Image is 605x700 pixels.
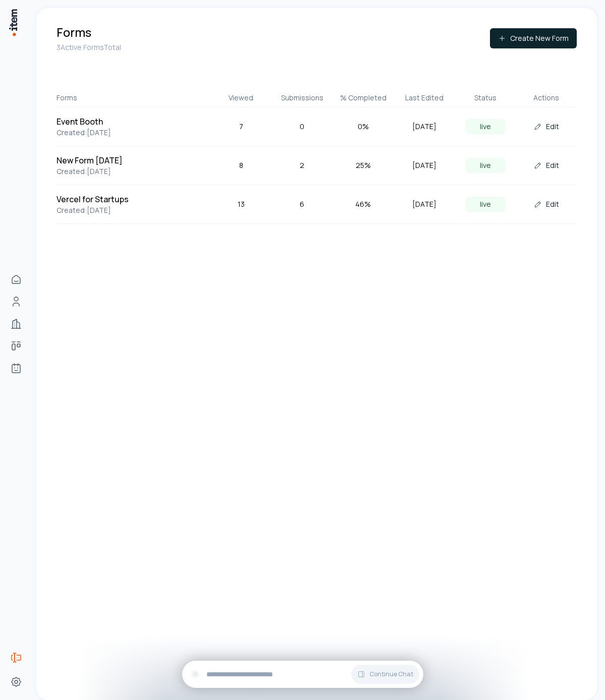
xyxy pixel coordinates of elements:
div: [DATE] [394,199,455,210]
button: Edit [526,194,567,214]
div: 8 [210,160,271,171]
div: 46 % [333,199,394,210]
div: live [465,158,506,173]
p: Created: [DATE] [57,128,210,138]
a: Home [6,269,26,289]
a: Companies [6,314,26,334]
button: Edit [526,116,567,137]
h5: Vercel for Startups [57,193,210,205]
div: Submissions [271,93,333,103]
div: Last Edited [394,93,455,103]
div: % Completed [333,93,394,103]
div: 6 [271,199,333,210]
div: Forms [57,93,210,103]
div: Continue Chat [182,661,423,688]
a: Agents [6,358,26,378]
h1: Forms [57,24,121,40]
div: Viewed [210,93,271,103]
p: Created: [DATE] [57,205,210,215]
div: live [465,119,506,134]
div: 25 % [333,160,394,171]
h5: Event Booth [57,115,210,128]
h5: New Form [DATE] [57,154,210,166]
div: 2 [271,160,333,171]
div: 0 % [333,121,394,132]
div: Actions [516,93,577,103]
img: Item Brain Logo [8,8,18,37]
div: live [465,197,506,212]
a: Forms [6,648,26,668]
a: Settings [6,672,26,692]
div: Status [455,93,516,103]
div: 0 [271,121,333,132]
div: [DATE] [394,121,455,132]
p: Created: [DATE] [57,166,210,177]
button: Continue Chat [351,665,419,684]
div: 7 [210,121,271,132]
a: Contacts [6,291,26,312]
div: 13 [210,199,271,210]
span: Continue Chat [369,670,413,678]
div: [DATE] [394,160,455,171]
button: Edit [526,155,567,176]
a: deals [6,336,26,356]
button: Create New Form [490,28,577,48]
p: 3 Active Forms Total [57,42,121,52]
